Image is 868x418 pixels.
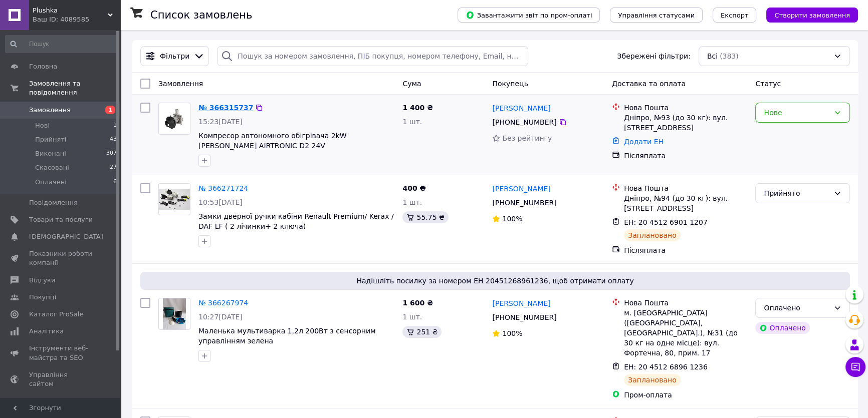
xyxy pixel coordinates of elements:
[764,302,829,313] div: Оплачено
[198,132,346,150] a: Компресор автономного обігрівача 2kW [PERSON_NAME] AIRTRONIC D2 24V
[198,212,394,230] a: Замки дверної ручки кабіни Renault Premium/ Kerax / DAF LF ( 2 лічинки+ 2 ключа)
[158,80,203,88] span: Замовлення
[458,8,600,23] button: Завантажити звіт по пром-оплаті
[502,134,552,142] span: Без рейтингу
[402,80,421,88] span: Cума
[158,298,190,330] a: Фото товару
[492,298,550,308] a: [PERSON_NAME]
[198,104,253,112] a: № 366315737
[29,62,57,71] span: Головна
[105,106,115,114] span: 1
[618,12,695,19] span: Управління статусами
[29,215,93,224] span: Товари та послуги
[402,184,425,192] span: 400 ₴
[113,121,117,130] span: 1
[198,313,243,321] span: 10:27[DATE]
[624,113,747,133] div: Дніпро, №93 (до 30 кг): вул. [STREET_ADDRESS]
[402,198,422,206] span: 1 шт.
[490,310,558,324] div: [PHONE_NUMBER]
[198,198,243,206] span: 10:53[DATE]
[624,374,681,386] div: Заплановано
[150,9,252,21] h1: Список замовлень
[35,135,66,144] span: Прийняті
[402,118,422,126] span: 1 шт.
[720,52,739,60] span: (383)
[110,163,117,172] span: 27
[402,104,433,112] span: 1 400 ₴
[113,178,117,187] span: 6
[490,196,558,210] div: [PHONE_NUMBER]
[707,51,718,61] span: Всі
[492,80,528,88] span: Покупець
[845,357,865,377] button: Чат з покупцем
[29,249,93,267] span: Показники роботи компанії
[466,11,592,20] span: Завантажити звіт по пром-оплаті
[624,390,747,400] div: Пром-оплата
[29,106,71,115] span: Замовлення
[159,108,190,129] img: Фото товару
[29,79,120,97] span: Замовлення та повідомлення
[158,183,190,215] a: Фото товару
[198,118,243,126] span: 15:23[DATE]
[624,229,681,241] div: Заплановано
[402,326,442,338] div: 251 ₴
[29,310,83,319] span: Каталог ProSale
[624,151,747,161] div: Післяплата
[198,299,248,307] a: № 366267974
[35,121,50,130] span: Нові
[756,11,858,19] a: Створити замовлення
[766,8,858,23] button: Створити замовлення
[29,293,56,302] span: Покупці
[624,138,664,146] a: Додати ЕН
[29,327,64,336] span: Аналітика
[144,276,846,286] span: Надішліть посилку за номером ЕН 20451268961236, щоб отримати оплату
[492,184,550,194] a: [PERSON_NAME]
[160,51,189,61] span: Фільтри
[721,12,749,19] span: Експорт
[35,163,69,172] span: Скасовані
[492,103,550,113] a: [PERSON_NAME]
[33,15,120,24] div: Ваш ID: 4089585
[402,211,448,223] div: 55.75 ₴
[402,313,422,321] span: 1 шт.
[624,308,747,358] div: м. [GEOGRAPHIC_DATA] ([GEOGRAPHIC_DATA], [GEOGRAPHIC_DATA].), №31 (до 30 кг на одне місце): вул. ...
[163,298,186,329] img: Фото товару
[617,51,690,61] span: Збережені фільтри:
[217,46,528,66] input: Пошук за номером замовлення, ПІБ покупця, номером телефону, Email, номером накладної
[764,107,829,118] div: Нове
[5,35,118,53] input: Пошук
[29,232,103,241] span: [DEMOGRAPHIC_DATA]
[755,80,781,88] span: Статус
[490,115,558,129] div: [PHONE_NUMBER]
[755,322,809,334] div: Оплачено
[402,299,433,307] span: 1 600 ₴
[624,193,747,213] div: Дніпро, №94 (до 30 кг): вул. [STREET_ADDRESS]
[29,276,55,285] span: Відгуки
[774,12,850,19] span: Створити замовлення
[29,370,93,388] span: Управління сайтом
[713,8,757,23] button: Експорт
[198,327,376,345] a: Маленька мультиварка 1,2л 200Вт з сенсорним управлінням зелена
[198,184,248,192] a: № 366271724
[35,178,67,187] span: Оплачені
[29,396,93,414] span: Гаманець компанії
[159,189,190,210] img: Фото товару
[612,80,686,88] span: Доставка та оплата
[624,218,708,226] span: ЕН: 20 4512 6901 1207
[624,103,747,113] div: Нова Пошта
[29,344,93,362] span: Інструменти веб-майстра та SEO
[624,245,747,255] div: Післяплата
[29,198,78,207] span: Повідомлення
[158,103,190,135] a: Фото товару
[624,363,708,371] span: ЕН: 20 4512 6896 1236
[502,215,522,223] span: 100%
[106,149,117,158] span: 307
[502,329,522,337] span: 100%
[764,188,829,199] div: Прийнято
[610,8,703,23] button: Управління статусами
[35,149,66,158] span: Виконані
[33,6,108,15] span: Plushka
